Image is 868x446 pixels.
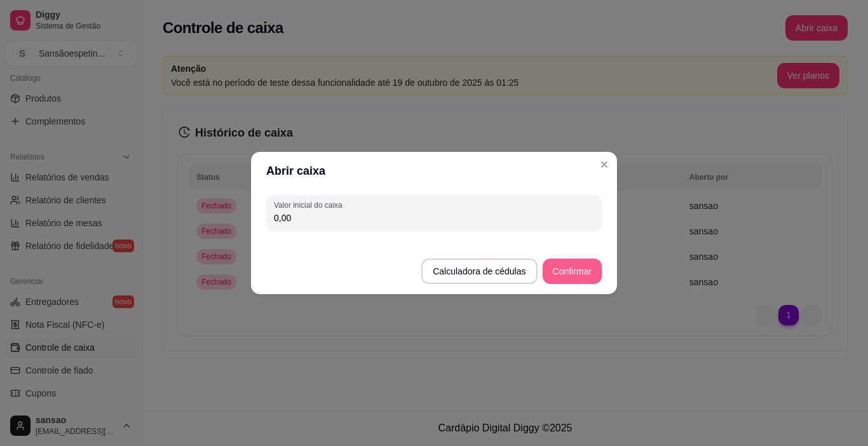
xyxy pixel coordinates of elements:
button: Confirmar [543,259,602,284]
button: Close [594,154,614,175]
button: Calculadora de cédulas [421,259,537,284]
label: Valor inicial do caixa [274,199,346,210]
header: Abrir caixa [251,152,617,190]
input: Valor inicial do caixa [274,212,594,224]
